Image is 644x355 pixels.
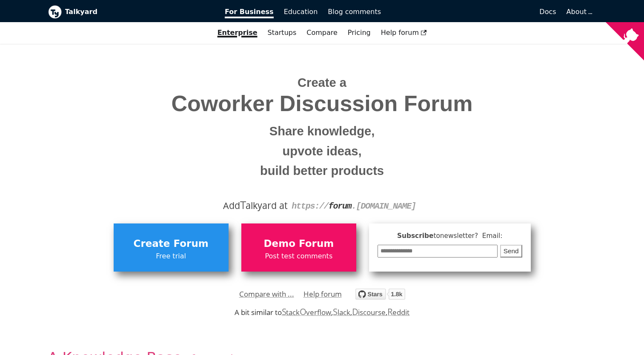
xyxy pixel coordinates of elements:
a: Create ForumFree trial [114,223,229,271]
img: Talkyard logo [48,5,62,19]
code: https:// . [DOMAIN_NAME] [292,201,416,211]
a: Compare [306,29,338,37]
a: Talkyard logoTalkyard [48,5,213,19]
a: Reddit [387,307,409,317]
a: Blog comments [323,5,386,19]
a: Help forum [376,26,432,40]
a: About [567,8,591,16]
a: Compare with ... [239,288,294,301]
span: O [300,306,306,318]
span: Post test comments [246,251,352,262]
a: Discourse [352,307,386,317]
a: Star debiki/talkyard on GitHub [355,290,405,302]
button: Send [500,245,522,258]
span: Subscribe [378,231,522,241]
span: Demo Forum [246,236,352,252]
a: Demo ForumPost test comments [241,223,356,271]
a: Startups [263,26,302,40]
span: S [282,306,286,318]
span: Help forum [381,29,427,37]
span: Docs [539,8,556,16]
a: Education [279,5,323,19]
span: Blog comments [328,8,381,16]
a: Docs [386,5,561,19]
span: Education [284,8,318,16]
b: Talkyard [65,6,213,17]
span: Create a [298,76,346,89]
span: For Business [225,8,274,18]
a: Pricing [343,26,376,40]
a: Slack [333,307,350,317]
small: upvote ideas, [54,141,590,161]
span: Coworker Discussion Forum [54,92,590,116]
a: For Business [220,5,279,19]
span: to newsletter ? Email: [433,232,502,240]
span: Create Forum [118,236,224,252]
span: R [387,306,393,318]
span: S [333,306,338,318]
small: build better products [54,161,590,181]
strong: forum [329,201,352,211]
span: D [352,306,358,318]
a: Enterprise [212,26,263,40]
span: Free trial [118,251,224,262]
a: Help forum [303,288,342,301]
img: talkyard.svg [355,289,405,300]
small: Share knowledge, [54,121,590,141]
a: StackOverflow [282,307,332,317]
div: Add alkyard at [54,198,590,213]
span: T [240,197,246,212]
